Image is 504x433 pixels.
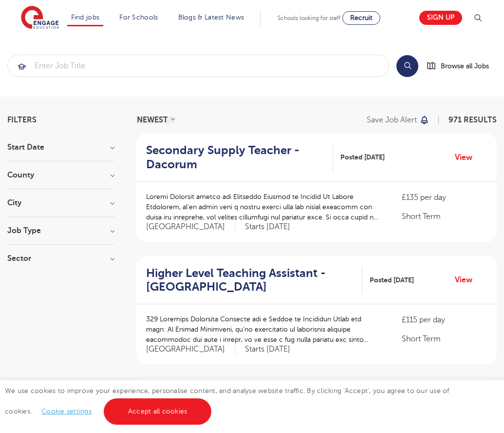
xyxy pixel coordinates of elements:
span: We use cookies to improve your experience, personalise content, and analyse website traffic. By c... [5,387,449,415]
a: Cookie settings [41,408,92,415]
a: Higher Level Teaching Assistant - [GEOGRAPHIC_DATA] [146,266,362,295]
h3: County [7,171,114,179]
p: Starts [DATE] [245,344,290,354]
a: View [455,274,480,286]
h3: Sector [7,255,114,262]
span: Posted [DATE] [340,152,385,162]
h3: City [7,199,114,207]
span: Posted [DATE] [370,275,414,285]
p: 329 Loremips Dolorsita Consecte adi e Seddoe te Incididun Utlab etd magn: Al Enimad Minimveni, qu... [146,314,382,345]
span: Browse all Jobs [441,60,489,72]
a: Sign up [419,11,462,25]
p: Short Term [402,333,487,345]
p: Save job alert [367,116,417,124]
button: Search [396,55,418,77]
a: Recruit [342,11,380,25]
p: Short Term [402,211,487,222]
a: Blogs & Latest News [178,14,244,21]
p: Loremi Dolorsit ametco adi Elitseddo Eiusmod te Incidid Ut Labore Etdolorem, al’en admin veni q n... [146,192,382,222]
h2: Secondary Supply Teacher - Dacorum [146,143,325,172]
a: Secondary Supply Teacher - Dacorum [146,143,333,172]
a: View [455,151,480,164]
a: For Schools [119,14,158,21]
a: Browse all Jobs [426,60,497,72]
span: Filters [7,116,37,124]
h2: Higher Level Teaching Assistant - [GEOGRAPHIC_DATA] [146,266,355,295]
span: 971 RESULTS [448,116,497,124]
span: [GEOGRAPHIC_DATA] [146,222,235,232]
div: Submit [7,55,389,77]
button: Save job alert [367,116,429,124]
a: Accept all cookies [104,398,212,425]
p: £115 per day [402,314,487,326]
p: £135 per day [402,192,487,203]
span: [GEOGRAPHIC_DATA] [146,344,235,354]
span: Recruit [350,14,373,21]
h3: Job Type [7,227,114,235]
p: Starts [DATE] [245,222,290,232]
img: Engage Education [21,6,59,30]
h3: Start Date [7,143,114,151]
input: Submit [8,55,389,77]
a: Find jobs [71,14,100,21]
span: Schools looking for staff [278,15,340,21]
